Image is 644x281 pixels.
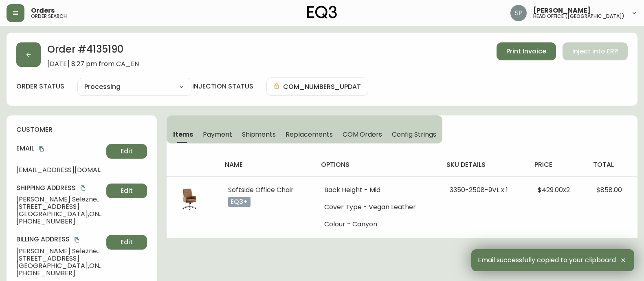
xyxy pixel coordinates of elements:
h2: Order # 4135190 [47,42,139,60]
button: copy [73,236,81,244]
img: logo [307,6,337,19]
button: Edit [106,184,147,198]
span: Payment [203,130,232,139]
span: [DATE] 8:27 pm from CA_EN [47,60,139,68]
span: Items [173,130,193,139]
span: [PERSON_NAME] [533,7,591,14]
h4: Email [16,144,103,153]
h4: Billing Address [16,235,103,244]
button: copy [79,184,87,192]
label: order status [16,82,64,91]
span: Config Strings [392,130,436,139]
img: 704182ba-2055-4e97-afd8-58f8bfb034e1Optional[softside-vegan-leather-brown-office-chair].jpg [176,186,202,212]
h4: sku details [446,160,521,169]
span: Edit [121,186,133,195]
img: 0cb179e7bf3690758a1aaa5f0aafa0b4 [510,5,527,21]
h4: injection status [192,82,253,91]
li: Cover Type - Vegan Leather [324,204,430,211]
button: copy [37,145,46,153]
span: $429.00 x 2 [538,185,570,195]
li: Colour - Canyon [324,221,430,228]
span: $858.00 [596,185,622,195]
li: Back Height - Mid [324,186,430,194]
h4: price [534,160,580,169]
h4: customer [16,125,147,134]
p: eq3+ [228,197,251,207]
span: Print Invoice [506,47,546,56]
span: [STREET_ADDRESS] [16,255,103,262]
span: Replacements [286,130,332,139]
span: [STREET_ADDRESS] [16,203,103,210]
span: Email successfully copied to your clipboard [478,257,616,264]
span: [PHONE_NUMBER] [16,218,103,225]
h4: options [321,160,433,169]
button: Edit [106,144,147,159]
span: 3350-2508-9VL x 1 [450,185,508,195]
span: Shipments [242,130,276,139]
span: Edit [121,238,133,247]
span: [PHONE_NUMBER] [16,270,103,277]
span: [GEOGRAPHIC_DATA] , ON , M4V 2H2 , CA [16,210,103,218]
span: [PERSON_NAME] Selezneva [16,196,103,203]
span: [EMAIL_ADDRESS][DOMAIN_NAME] [16,166,103,174]
span: Softside Office Chair [228,185,294,195]
span: Orders [31,7,55,14]
h5: head office ([GEOGRAPHIC_DATA]) [533,14,624,19]
span: Edit [121,147,133,156]
span: [GEOGRAPHIC_DATA] , ON , M4V 2H2 , CA [16,262,103,270]
h4: Shipping Address [16,184,103,192]
h4: total [593,160,631,169]
h5: order search [31,14,67,19]
button: Print Invoice [497,42,556,60]
button: Edit [106,235,147,250]
span: COM Orders [343,130,382,139]
h4: name [225,160,308,169]
span: [PERSON_NAME] Selezneva [16,248,103,255]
